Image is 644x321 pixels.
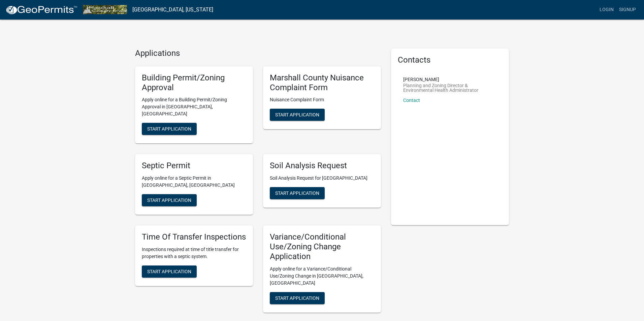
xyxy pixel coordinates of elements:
h5: Septic Permit [142,161,246,171]
a: Signup [616,3,639,16]
span: Start Application [275,190,319,196]
h5: Soil Analysis Request [270,161,374,171]
button: Start Application [142,123,197,135]
button: Start Application [270,187,325,199]
span: Start Application [147,198,191,203]
button: Start Application [142,194,197,206]
p: Nuisance Complaint Form [270,96,374,103]
a: Contact [403,98,420,103]
p: Apply online for a Variance/Conditional Use/Zoning Change in [GEOGRAPHIC_DATA], [GEOGRAPHIC_DATA] [270,265,374,287]
h5: Building Permit/Zoning Approval [142,73,246,93]
a: Login [597,3,616,16]
h5: Time Of Transfer Inspections [142,232,246,242]
h5: Marshall County Nuisance Complaint Form [270,73,374,93]
p: Apply online for a Building Permit/Zoning Approval in [GEOGRAPHIC_DATA], [GEOGRAPHIC_DATA] [142,96,246,117]
span: Start Application [275,112,319,117]
h5: Contacts [398,55,502,65]
p: [PERSON_NAME] [403,77,497,82]
span: Start Application [275,295,319,300]
img: Marshall County, Iowa [83,5,127,14]
span: Start Application [147,269,191,274]
p: Apply online for a Septic Permit in [GEOGRAPHIC_DATA], [GEOGRAPHIC_DATA] [142,175,246,189]
span: Start Application [147,126,191,132]
button: Start Application [270,109,325,121]
p: Soil Analysis Request for [GEOGRAPHIC_DATA] [270,175,374,182]
button: Start Application [270,292,325,304]
a: [GEOGRAPHIC_DATA], [US_STATE] [132,4,213,15]
button: Start Application [142,265,197,278]
p: Inspections required at time of title transfer for properties with a septic system. [142,246,246,260]
p: Planning and Zoning Director & Environmental Health Administrator [403,83,497,93]
h5: Variance/Conditional Use/Zoning Change Application [270,232,374,261]
h4: Applications [135,48,381,58]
